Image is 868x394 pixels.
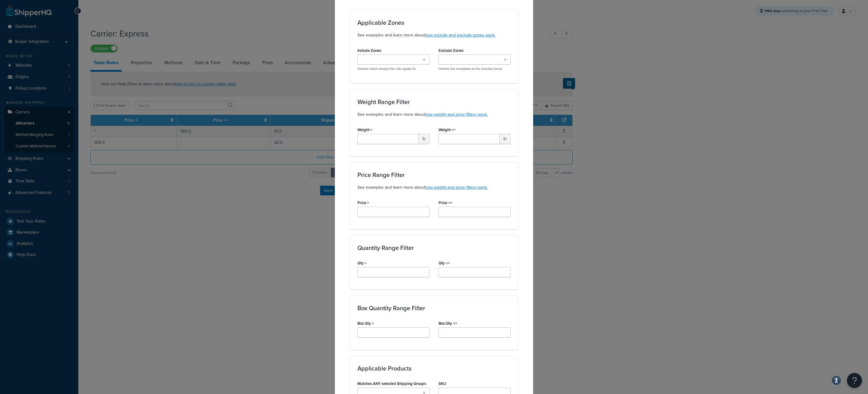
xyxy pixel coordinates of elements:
[357,67,429,71] p: Defines which zone(s) this rate applies to
[357,128,373,132] label: Weight >
[357,365,511,372] h3: Applicable Products
[439,200,452,205] label: Price <=
[439,128,456,132] label: Weight <=
[357,19,511,26] h3: Applicable Zones
[439,67,511,71] p: Defines the exceptions to the included zones
[357,111,511,118] p: See examples and learn more about
[439,261,450,265] label: Qty <=
[357,381,426,386] label: Matches ANY selected Shipping Groups
[357,261,367,265] label: Qty >
[357,172,511,178] h3: Price Range Filter
[425,184,488,191] a: how weight and price filters work.
[425,32,495,38] a: how include and exclude zones work.
[357,305,511,311] h3: Box Quantity Range Filter
[425,111,488,118] a: how weight and price filters work.
[357,200,369,205] label: Price >
[357,32,511,39] p: See examples and learn more about
[439,321,457,326] label: Box Qty <=
[500,134,511,144] span: lb
[357,48,381,53] label: Include Zones
[419,134,429,144] span: lb
[357,184,511,191] p: See examples and learn more about
[357,321,374,326] label: Box Qty >
[357,244,511,251] h3: Quantity Range Filter
[439,48,464,53] label: Exclude Zones
[357,99,511,105] h3: Weight Range Filter
[439,381,446,386] label: SKU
